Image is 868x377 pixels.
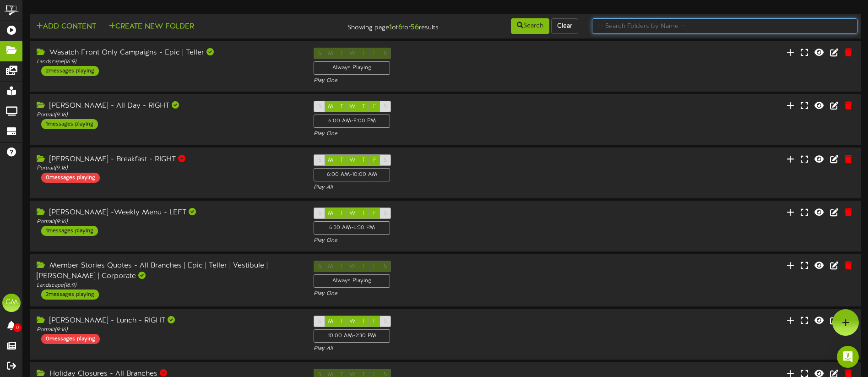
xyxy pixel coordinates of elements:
[41,119,98,129] div: 1 messages playing
[37,326,300,334] div: Portrait ( 9:16 )
[837,346,859,368] div: Open Intercom Messenger
[37,111,300,119] div: Portrait ( 9:16 )
[314,184,577,191] div: Play All
[2,294,21,312] div: GM
[349,104,356,110] span: W
[373,104,376,110] span: F
[314,61,390,75] div: Always Playing
[373,157,376,164] span: F
[340,318,343,325] span: T
[328,157,333,164] span: M
[13,323,22,332] span: 0
[314,290,577,298] div: Play One
[328,210,333,217] span: M
[318,210,321,217] span: S
[314,77,577,85] div: Play One
[314,237,577,245] div: Play One
[37,261,300,282] div: Member Stories Quotes - All Branches | Epic | Teller | Vestibule | [PERSON_NAME] | Corporate
[551,18,578,34] button: Clear
[37,282,300,290] div: Landscape ( 16:9 )
[37,58,300,66] div: Landscape ( 16:9 )
[384,210,387,217] span: S
[340,210,343,217] span: T
[41,290,99,300] div: 2 messages playing
[384,157,387,164] span: S
[373,210,376,217] span: F
[41,173,100,183] div: 0 messages playing
[314,329,390,343] div: 10:00 AM - 2:30 PM
[41,334,100,344] div: 0 messages playing
[37,101,300,111] div: [PERSON_NAME] - All Day - RIGHT
[41,66,99,76] div: 2 messages playing
[362,104,365,110] span: T
[37,316,300,326] div: [PERSON_NAME] - Lunch - RIGHT
[362,157,365,164] span: T
[362,210,365,217] span: T
[314,115,390,128] div: 6:00 AM - 8:00 PM
[314,168,390,181] div: 6:00 AM - 10:00 AM
[306,17,445,33] div: Showing page of for results
[37,164,300,172] div: Portrait ( 9:16 )
[384,318,387,325] span: S
[314,130,577,138] div: Play One
[318,157,321,164] span: S
[398,23,402,32] strong: 6
[362,318,365,325] span: T
[389,23,392,32] strong: 1
[592,18,857,34] input: -- Search Folders by Name --
[106,21,197,33] button: Create New Folder
[37,208,300,218] div: [PERSON_NAME] -Weekly Menu - LEFT
[384,104,387,110] span: S
[411,23,419,32] strong: 56
[349,210,356,217] span: W
[328,104,333,110] span: M
[37,48,300,58] div: Wasatch Front Only Campaigns - Epic | Teller
[340,157,343,164] span: T
[33,21,99,33] button: Add Content
[328,318,333,325] span: M
[340,104,343,110] span: T
[314,221,390,235] div: 6:30 AM - 6:30 PM
[349,157,356,164] span: W
[37,218,300,226] div: Portrait ( 9:16 )
[318,318,321,325] span: S
[318,104,321,110] span: S
[41,226,98,236] div: 1 messages playing
[314,274,390,288] div: Always Playing
[349,318,356,325] span: W
[314,345,577,353] div: Play All
[37,154,300,165] div: [PERSON_NAME] - Breakfast - RIGHT
[373,318,376,325] span: F
[511,18,549,34] button: Search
